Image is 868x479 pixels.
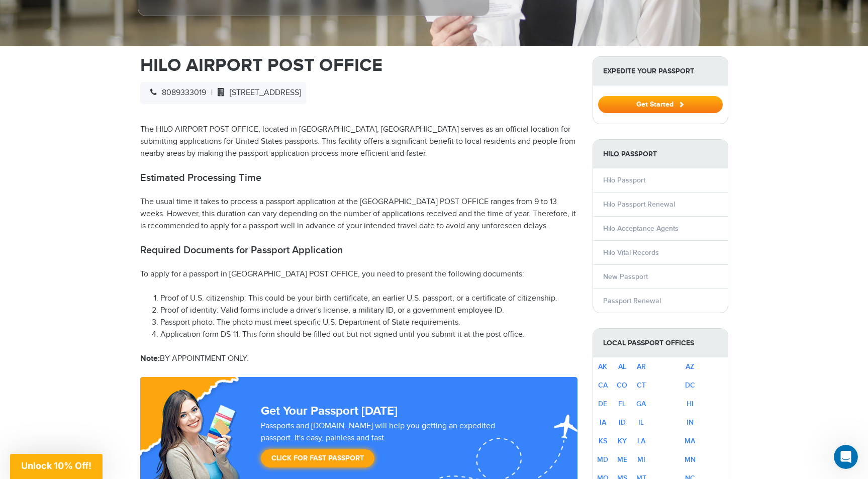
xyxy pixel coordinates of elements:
[685,381,695,390] a: DC
[603,176,645,184] a: Hilo Passport
[638,418,644,427] a: IL
[261,449,374,467] a: Click for Fast Passport
[21,460,91,471] span: Unlock 10% Off!
[140,196,577,232] p: The usual time it takes to process a passport application at the [GEOGRAPHIC_DATA] POST OFFICE ra...
[140,244,577,256] h2: Required Documents for Passport Application
[637,437,645,445] a: LA
[637,381,646,390] a: CT
[257,420,531,472] div: Passports and [DOMAIN_NAME] will help you getting an expedited passport. It's easy, painless and ...
[598,100,723,108] a: Get Started
[637,455,645,464] a: MI
[598,362,607,371] a: AK
[593,57,728,85] strong: Expedite Your Passport
[603,297,661,305] a: Passport Renewal
[213,88,301,98] span: [STREET_ADDRESS]
[140,124,577,160] p: The HILO AIRPORT POST OFFICE, located in [GEOGRAPHIC_DATA], [GEOGRAPHIC_DATA] serves as an offici...
[685,437,695,445] a: MA
[685,455,696,464] a: MN
[598,96,723,113] button: Get Started
[597,455,608,464] a: MD
[637,362,646,371] a: AR
[599,437,607,445] a: KS
[140,172,577,184] h2: Estimated Processing Time
[636,400,646,408] a: GA
[140,354,160,363] strong: Note:
[603,200,675,209] a: Hilo Passport Renewal
[145,88,206,98] span: 8089333019
[619,418,626,427] a: ID
[140,268,577,280] p: To apply for a passport in [GEOGRAPHIC_DATA] POST OFFICE, you need to present the following docum...
[10,454,103,479] div: Unlock 10% Off!
[618,437,627,445] a: KY
[618,400,626,408] a: FL
[603,272,648,281] a: New Passport
[834,445,858,469] iframe: Intercom live chat
[160,329,577,341] li: Application form DS-11: This form should be filled out but not signed until you submit it at the ...
[140,56,577,74] h1: HILO AIRPORT POST OFFICE
[160,293,577,305] li: Proof of U.S. citizenship: This could be your birth certificate, an earlier U.S. passport, or a c...
[618,362,626,371] a: AL
[687,400,694,408] a: HI
[593,140,728,168] strong: Hilo Passport
[593,329,728,357] strong: Local Passport Offices
[140,353,577,365] p: BY APPOINTMENT ONLY.
[598,400,607,408] a: DE
[603,224,679,233] a: Hilo Acceptance Agents
[160,317,577,329] li: Passport photo: The photo must meet specific U.S. Department of State requirements.
[600,418,606,427] a: IA
[603,248,659,257] a: Hilo Vital Records
[687,418,694,427] a: IN
[617,381,627,390] a: CO
[140,82,306,104] div: |
[261,404,398,418] strong: Get Your Passport [DATE]
[617,455,627,464] a: ME
[686,362,694,371] a: AZ
[598,381,608,390] a: CA
[160,305,577,317] li: Proof of identity: Valid forms include a driver's license, a military ID, or a government employe...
